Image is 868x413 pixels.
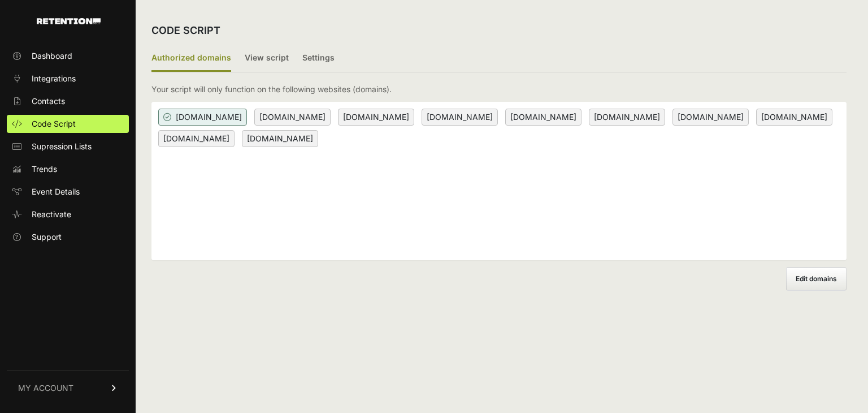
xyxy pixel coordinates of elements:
a: Reactivate [7,205,129,223]
span: Code Script [32,118,76,130]
span: [DOMAIN_NAME] [158,130,235,147]
span: [DOMAIN_NAME] [254,109,331,126]
span: [DOMAIN_NAME] [505,109,581,126]
a: Trends [7,160,129,178]
span: Supression Lists [32,141,92,152]
span: Dashboard [32,50,72,62]
label: View script [245,45,289,72]
img: Retention.com [37,18,101,24]
a: MY ACCOUNT [7,371,129,405]
span: [DOMAIN_NAME] [589,109,665,126]
span: Trends [32,164,57,175]
span: Integrations [32,73,76,84]
a: Integrations [7,70,129,88]
a: Dashboard [7,47,129,65]
p: Your script will only function on the following websites (domains). [151,84,392,95]
span: Event Details [32,186,80,197]
a: Supression Lists [7,137,129,156]
span: [DOMAIN_NAME] [158,109,247,126]
label: Settings [302,45,335,72]
a: Support [7,228,129,246]
span: [DOMAIN_NAME] [422,109,498,126]
span: [DOMAIN_NAME] [672,109,749,126]
span: Reactivate [32,209,71,220]
span: [DOMAIN_NAME] [338,109,414,126]
span: Support [32,231,62,243]
span: MY ACCOUNT [18,382,73,394]
label: Authorized domains [151,45,231,72]
a: Contacts [7,92,129,110]
span: [DOMAIN_NAME] [756,109,832,126]
span: Contacts [32,96,65,107]
h2: CODE SCRIPT [151,23,220,38]
span: Edit domains [796,274,837,283]
span: [DOMAIN_NAME] [242,130,318,147]
a: Event Details [7,183,129,201]
a: Code Script [7,115,129,133]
